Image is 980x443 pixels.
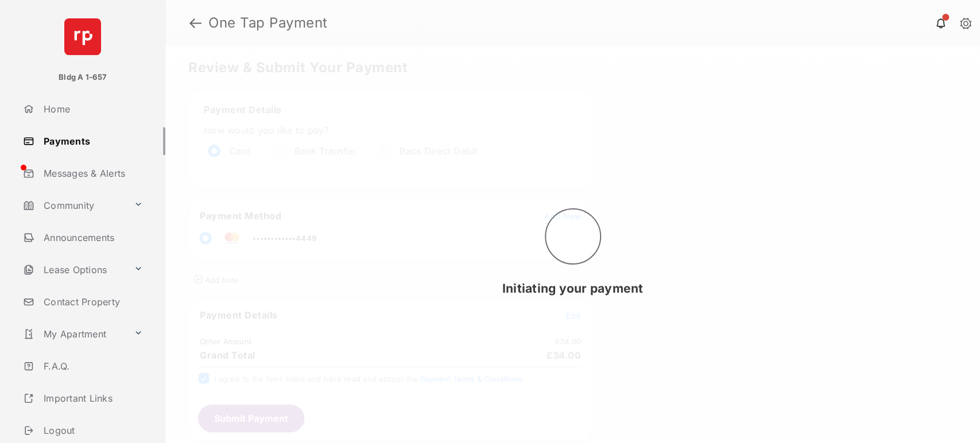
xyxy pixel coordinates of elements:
[59,72,107,83] p: Bldg A 1-657
[18,127,165,155] a: Payments
[18,224,165,251] a: Announcements
[208,16,328,30] strong: One Tap Payment
[64,18,101,55] img: svg+xml;base64,PHN2ZyB4bWxucz0iaHR0cDovL3d3dy53My5vcmcvMjAwMC9zdmciIHdpZHRoPSI2NCIgaGVpZ2h0PSI2NC...
[18,320,129,348] a: My Apartment
[18,384,148,412] a: Important Links
[18,256,129,283] a: Lease Options
[18,192,129,219] a: Community
[18,160,165,187] a: Messages & Alerts
[502,281,644,296] span: Initiating your payment
[18,95,165,123] a: Home
[18,288,165,316] a: Contact Property
[18,352,165,380] a: F.A.Q.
